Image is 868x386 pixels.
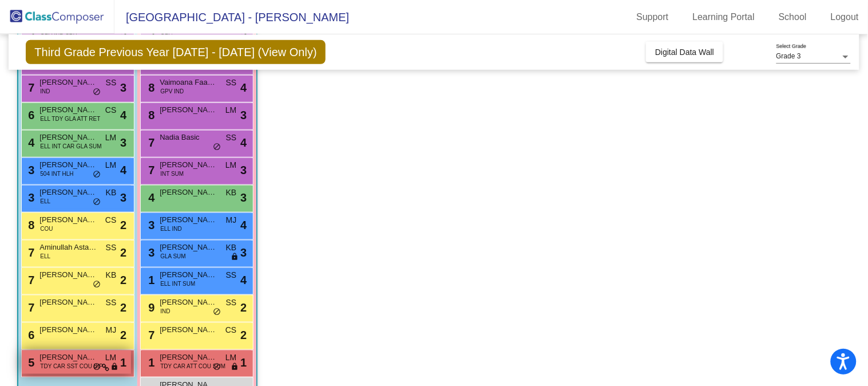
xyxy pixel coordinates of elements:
span: IND [160,307,170,316]
span: [PERSON_NAME] [160,269,217,281]
span: ELL TDY GLA ATT RET [40,115,100,123]
span: Aminullah Astana [39,242,97,253]
span: [PERSON_NAME] [160,187,217,198]
span: 4 [25,136,34,149]
span: 8 [25,219,34,231]
span: Grade 3 [776,52,801,60]
span: [PERSON_NAME] [160,104,217,116]
span: 2 [120,271,126,289]
span: [PERSON_NAME] [39,159,97,171]
span: SS [226,297,237,309]
span: 2 [240,299,247,316]
span: IND [40,87,50,96]
span: 3 [240,189,247,206]
span: 2 [120,216,126,234]
span: ELL IND [160,224,181,233]
span: do_not_disturb_alt [93,198,101,207]
span: SS [226,77,237,89]
span: [PERSON_NAME] [160,214,217,226]
span: 3 [120,189,126,206]
span: MJ [226,214,237,226]
span: INT SUM [160,170,184,178]
span: do_not_disturb_alt [213,363,221,372]
a: School [770,8,816,26]
span: 8 [145,81,154,94]
a: Support [628,8,678,26]
span: 4 [120,162,126,179]
span: 3 [240,244,247,261]
span: SS [106,297,117,309]
span: ELL INT CAR GLA SUM [40,142,101,151]
span: LM [225,104,236,116]
span: CS [225,324,236,336]
span: 3 [120,134,126,151]
span: KB [226,187,237,199]
span: 6 [25,109,34,121]
span: [PERSON_NAME] [39,269,97,281]
span: 2 [120,244,126,261]
span: 3 [240,162,247,179]
span: 7 [145,329,154,341]
span: LM [105,159,116,171]
span: 4 [145,191,154,204]
span: COU [40,224,53,233]
span: 4 [240,79,247,96]
span: 6 [25,329,34,341]
span: 4 [120,107,126,124]
span: LM [225,352,236,364]
a: Learning Portal [684,8,764,26]
span: MJ [106,324,117,336]
span: 7 [25,81,34,94]
span: 7 [25,301,34,314]
span: 3 [25,164,34,176]
span: 2 [240,326,247,344]
span: [PERSON_NAME] [39,297,97,308]
span: TDY CAR SST COU BIP [40,362,103,371]
span: 4 [240,216,247,234]
span: 3 [145,219,154,231]
span: lock [110,363,118,372]
span: do_not_disturb_alt [213,308,221,317]
span: [PERSON_NAME] [160,242,217,253]
a: Logout [822,8,868,26]
span: SS [106,242,117,254]
span: do_not_disturb_alt [213,143,221,152]
span: do_not_disturb_alt [93,363,101,372]
span: lock [231,363,239,372]
span: GLA SUM [160,252,185,261]
span: [PERSON_NAME] [160,352,217,363]
span: SS [226,132,237,144]
span: 7 [145,164,154,176]
span: SS [226,269,237,281]
span: 5 [25,356,34,369]
button: Digital Data Wall [646,42,723,62]
span: 7 [25,274,34,286]
span: [PERSON_NAME] [PERSON_NAME] [39,104,97,116]
span: 3 [25,191,34,204]
span: Vaimoana Faavae [160,77,217,88]
span: [PERSON_NAME] [160,324,217,336]
span: 1 [240,354,247,371]
span: 504 INT HLH [40,170,73,178]
span: Digital Data Wall [655,48,714,57]
span: ELL [40,197,50,206]
span: KB [226,242,237,254]
span: CS [105,214,116,226]
span: 3 [240,107,247,124]
span: LM [225,159,236,171]
span: 2 [120,326,126,344]
span: [PERSON_NAME] [160,297,217,308]
span: LM [105,352,116,364]
span: 8 [145,109,154,121]
span: [GEOGRAPHIC_DATA] - [PERSON_NAME] [114,8,349,26]
span: [PERSON_NAME] [39,77,97,88]
span: 3 [145,246,154,259]
span: 2 [120,299,126,316]
span: TDY CAR ATT COU SUM [160,362,225,371]
span: 1 [145,356,154,369]
span: 7 [25,246,34,259]
span: GPV IND [160,87,184,96]
span: CS [105,104,116,116]
span: [PERSON_NAME] [39,187,97,198]
span: 9 [145,301,154,314]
